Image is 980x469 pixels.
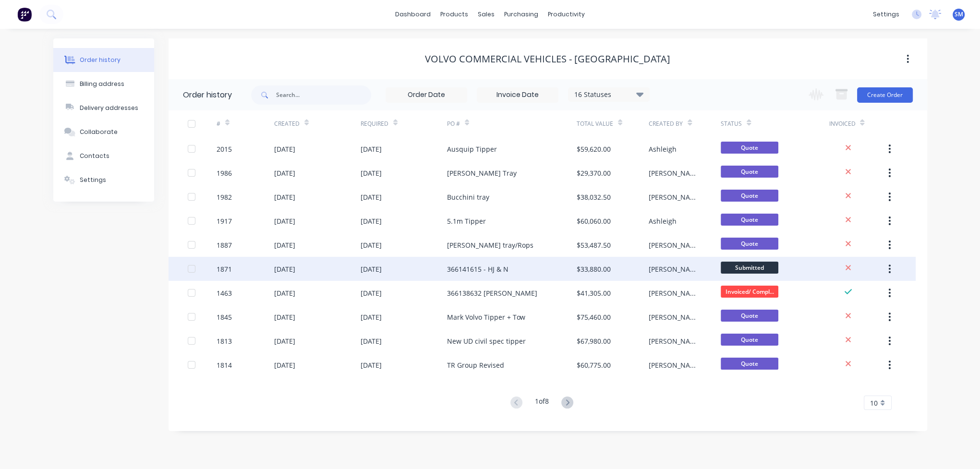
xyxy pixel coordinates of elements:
[274,240,295,250] div: [DATE]
[17,7,32,22] img: Factory
[649,192,702,202] div: [PERSON_NAME]
[361,264,382,274] div: [DATE]
[447,192,489,202] div: Bucchini tray
[53,48,154,72] button: Order history
[217,144,232,154] div: 2015
[274,192,295,202] div: [DATE]
[447,168,517,178] div: [PERSON_NAME] Tray
[447,360,504,370] div: TR Group Revised
[447,288,537,298] div: 366138632 [PERSON_NAME]
[80,128,118,136] div: Collaborate
[274,168,295,178] div: [DATE]
[361,336,382,346] div: [DATE]
[577,336,611,346] div: $67,980.00
[53,96,154,120] button: Delivery addresses
[274,288,295,298] div: [DATE]
[425,53,670,65] div: Volvo Commercial Vehicles - [GEOGRAPHIC_DATA]
[217,288,232,298] div: 1463
[447,110,577,137] div: PO #
[361,120,388,128] div: Required
[721,190,778,202] span: Quote
[577,360,611,370] div: $60,775.00
[577,216,611,226] div: $60,060.00
[577,288,611,298] div: $41,305.00
[217,110,274,137] div: #
[217,240,232,250] div: 1887
[569,89,649,100] div: 16 Statuses
[53,144,154,168] button: Contacts
[390,7,436,22] a: dashboard
[386,88,467,102] input: Order Date
[361,360,382,370] div: [DATE]
[857,87,913,103] button: Create Order
[649,144,677,154] div: Ashleigh
[217,216,232,226] div: 1917
[274,336,295,346] div: [DATE]
[80,176,106,184] div: Settings
[447,144,497,154] div: Ausquip Tipper
[276,85,371,105] input: Search...
[217,264,232,274] div: 1871
[361,110,447,137] div: Required
[274,312,295,322] div: [DATE]
[721,214,778,226] span: Quote
[721,120,742,128] div: Status
[721,310,778,322] span: Quote
[217,168,232,178] div: 1986
[721,166,778,178] span: Quote
[577,168,611,178] div: $29,370.00
[53,120,154,144] button: Collaborate
[721,286,778,298] span: Invoiced/ Compl...
[53,168,154,192] button: Settings
[649,110,721,137] div: Created By
[274,110,361,137] div: Created
[447,216,486,226] div: 5.1m Tipper
[577,240,611,250] div: $53,487.50
[955,10,963,19] span: SM
[274,144,295,154] div: [DATE]
[361,192,382,202] div: [DATE]
[447,264,508,274] div: 366141615 - HJ & N
[274,120,300,128] div: Created
[649,336,702,346] div: [PERSON_NAME]
[217,120,220,128] div: #
[649,120,683,128] div: Created By
[721,358,778,370] span: Quote
[721,142,778,154] span: Quote
[447,336,526,346] div: New UD civil spec tipper
[361,240,382,250] div: [DATE]
[274,360,295,370] div: [DATE]
[447,240,533,250] div: [PERSON_NAME] tray/Rops
[577,312,611,322] div: $75,460.00
[217,336,232,346] div: 1813
[361,288,382,298] div: [DATE]
[473,7,499,22] div: sales
[361,216,382,226] div: [DATE]
[577,192,611,202] div: $38,032.50
[447,312,525,322] div: Mark Volvo Tipper + Tow
[721,238,778,250] span: Quote
[217,192,232,202] div: 1982
[649,216,677,226] div: Ashleigh
[721,262,778,274] span: Submitted
[80,80,124,88] div: Billing address
[361,144,382,154] div: [DATE]
[577,120,613,128] div: Total Value
[361,168,382,178] div: [DATE]
[649,288,702,298] div: [PERSON_NAME]
[436,7,473,22] div: products
[721,110,829,137] div: Status
[274,216,295,226] div: [DATE]
[829,110,886,137] div: Invoiced
[577,264,611,274] div: $33,880.00
[543,7,590,22] div: productivity
[477,88,558,102] input: Invoice Date
[868,7,904,22] div: settings
[649,360,702,370] div: [PERSON_NAME]
[361,312,382,322] div: [DATE]
[217,312,232,322] div: 1845
[577,110,649,137] div: Total Value
[535,396,549,410] div: 1 of 8
[183,89,232,101] div: Order history
[829,120,855,128] div: Invoiced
